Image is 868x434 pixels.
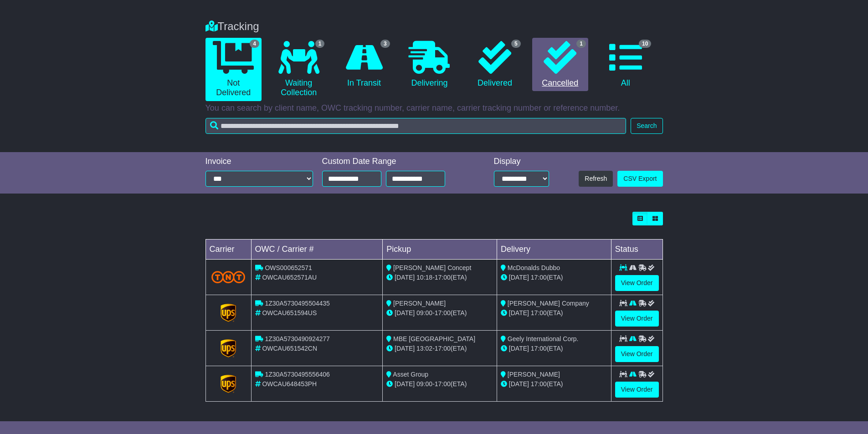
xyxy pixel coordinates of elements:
span: 10 [639,40,651,48]
span: Asset Group [393,371,428,378]
a: 1 Cancelled [532,38,588,92]
span: 3 [380,40,390,48]
span: [PERSON_NAME] [393,300,446,307]
span: [DATE] [509,274,529,281]
button: Refresh [579,171,613,187]
span: [PERSON_NAME] [508,371,560,378]
a: CSV Export [617,171,663,187]
span: 1Z30A5730490924277 [265,335,329,342]
a: View Order [615,346,659,362]
span: 17:00 [435,345,451,352]
span: [DATE] [395,309,415,317]
img: GetCarrierServiceLogo [221,304,236,322]
img: GetCarrierServiceLogo [221,339,236,357]
span: 17:00 [531,345,547,352]
div: - (ETA) [386,379,493,389]
span: [DATE] [395,380,415,388]
div: (ETA) [501,379,607,389]
div: (ETA) [501,273,607,282]
span: [DATE] [395,274,415,281]
span: 17:00 [435,274,451,281]
a: 3 In Transit [336,38,392,92]
div: (ETA) [501,308,607,318]
div: Tracking [201,20,668,33]
span: OWCAU652571AU [262,274,317,281]
a: 5 Delivered [467,38,523,92]
span: [DATE] [509,345,529,352]
button: Search [631,118,663,134]
div: (ETA) [501,344,607,353]
img: TNT_Domestic.png [211,271,246,283]
div: - (ETA) [386,273,493,282]
span: [DATE] [509,380,529,388]
span: 1Z30A5730495556406 [265,371,329,378]
div: Display [494,157,549,167]
a: View Order [615,311,659,327]
span: [DATE] [509,309,529,317]
span: 17:00 [531,380,547,388]
span: 10:18 [416,274,432,281]
td: Status [611,240,663,260]
span: 17:00 [435,309,451,317]
span: McDonalds Dubbo [508,264,560,271]
span: OWCAU651542CN [262,345,317,352]
a: View Order [615,275,659,291]
span: 17:00 [435,380,451,388]
span: 17:00 [531,309,547,317]
td: Delivery [497,240,611,260]
span: OWCAU648453PH [262,380,317,388]
span: MBE [GEOGRAPHIC_DATA] [393,335,475,342]
span: 09:00 [416,309,432,317]
span: [PERSON_NAME] Company [508,300,589,307]
span: [PERSON_NAME] Concept [393,264,471,271]
span: 5 [511,40,521,48]
a: Delivering [401,38,457,92]
span: 1 [576,40,586,48]
span: 09:00 [416,380,432,388]
td: Pickup [383,240,497,260]
div: Custom Date Range [322,157,468,167]
div: Invoice [205,157,313,167]
div: - (ETA) [386,308,493,318]
span: 17:00 [531,274,547,281]
span: 13:02 [416,345,432,352]
span: [DATE] [395,345,415,352]
td: Carrier [205,240,251,260]
span: 4 [250,40,259,48]
a: 10 All [597,38,653,92]
span: OWCAU651594US [262,309,317,317]
span: 1 [315,40,325,48]
span: 1Z30A5730495504435 [265,300,329,307]
a: 4 Not Delivered [205,38,262,101]
span: Geely International Corp. [508,335,579,342]
div: - (ETA) [386,344,493,353]
td: OWC / Carrier # [251,240,383,260]
p: You can search by client name, OWC tracking number, carrier name, carrier tracking number or refe... [205,103,663,113]
a: View Order [615,382,659,398]
a: 1 Waiting Collection [271,38,327,101]
span: OWS000652571 [265,264,312,271]
img: GetCarrierServiceLogo [221,375,236,393]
